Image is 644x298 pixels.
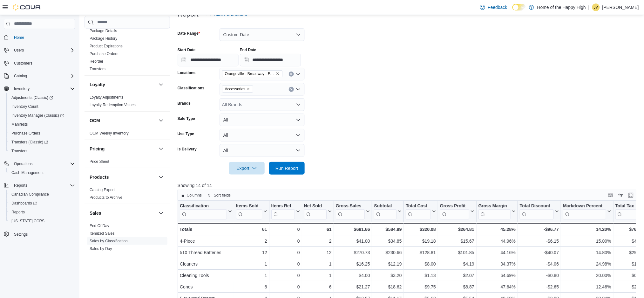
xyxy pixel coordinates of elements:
button: Total Tax [615,203,643,219]
div: Cones [180,283,232,291]
button: OCM [157,117,165,124]
div: 15.00% [563,237,611,245]
button: Products [157,173,165,181]
div: Gross Margin [478,203,511,209]
a: Adjustments (Classic) [9,94,56,101]
div: Total Tax [615,203,638,209]
span: Reorder [90,59,103,64]
div: -$96.77 [520,225,559,233]
div: Gross Sales [336,203,365,209]
a: Purchase Orders [90,52,119,56]
button: Inventory Count [6,102,78,111]
a: Package History [90,36,117,41]
span: OCM Weekly Inventory [90,131,129,136]
a: Product Expirations [90,44,123,48]
div: Products [85,186,170,204]
button: Transfers [6,147,78,156]
span: Cash Management [9,169,75,177]
span: Customers [11,59,75,67]
span: Feedback [488,4,507,10]
div: $1.13 [406,272,436,279]
div: Pricing [85,158,170,168]
div: -$0.80 [520,272,559,279]
div: -$4.06 [520,260,559,268]
button: Inventory [11,85,32,93]
div: $264.81 [440,225,474,233]
div: 34.37% [478,260,516,268]
a: OCM Weekly Inventory [90,131,129,135]
a: Purchase Orders [9,129,43,137]
a: Customers [11,59,35,67]
span: Catalog [14,73,27,79]
div: Cleaning Tools [180,272,232,279]
div: 44.16% [478,249,516,256]
div: $19.18 [406,237,436,245]
div: $1.58 [615,260,643,268]
button: Reports [11,182,30,189]
div: 2 [236,237,267,245]
span: Transfers (Classic) [11,140,48,145]
div: Total Discount [520,203,554,209]
span: Itemized Sales [90,231,115,236]
a: Catalog Export [90,188,115,192]
div: 44.96% [478,237,516,245]
button: Operations [11,160,35,168]
div: 1 [236,260,267,268]
button: Purchase Orders [6,129,78,138]
span: Transfers [11,149,27,154]
div: Total Cost [406,203,430,209]
div: Gross Sales [336,203,365,219]
button: Customers [1,59,78,68]
span: Loyalty Redemption Values [90,102,136,107]
div: OCM [85,129,170,140]
div: 61 [236,225,267,233]
button: Catalog [1,72,78,80]
span: Accessories [222,86,254,93]
button: Cash Management [6,168,78,177]
button: Sales [157,209,165,217]
div: Total Tax [615,203,638,219]
button: Keyboard shortcuts [607,191,614,199]
span: Users [14,48,24,53]
button: Classification [180,203,232,219]
div: 0 [271,237,300,245]
span: Accessories [225,86,246,92]
a: Reorder [90,59,103,64]
div: 510 Thread Batteries [180,249,232,256]
button: Gross Profit [440,203,474,219]
button: Enter fullscreen [627,191,635,199]
button: All [220,144,305,157]
div: Total Discount [520,203,554,219]
div: 12.46% [563,283,611,291]
span: Sales by Day [90,246,112,251]
div: -$6.15 [520,237,559,245]
div: $8.87 [440,283,474,291]
button: Sales [90,210,156,216]
button: All [220,114,305,126]
span: Products to Archive [90,195,122,200]
div: Net Sold [304,203,326,209]
button: Net Sold [304,203,331,219]
span: Reports [11,182,75,189]
button: Subtotal [374,203,402,219]
button: Sort fields [205,191,233,199]
div: 0 [271,225,300,233]
button: Custom Date [220,28,305,41]
div: 24.98% [563,260,611,268]
span: Columns [187,193,202,198]
div: $12.19 [374,260,402,268]
input: Dark Mode [512,4,526,10]
div: Gross Profit [440,203,469,209]
div: $15.67 [440,237,474,245]
button: Export [229,162,265,175]
span: Inventory Count [9,103,75,110]
button: All [220,129,305,142]
button: Total Discount [520,203,559,219]
p: Showing 14 of 14 [178,182,641,189]
button: Items Sold [236,203,267,219]
span: Transfers [9,147,75,155]
button: Loyalty [157,81,165,88]
div: $9.75 [406,283,436,291]
button: Reports [6,208,78,217]
div: Items Sold [236,203,262,219]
